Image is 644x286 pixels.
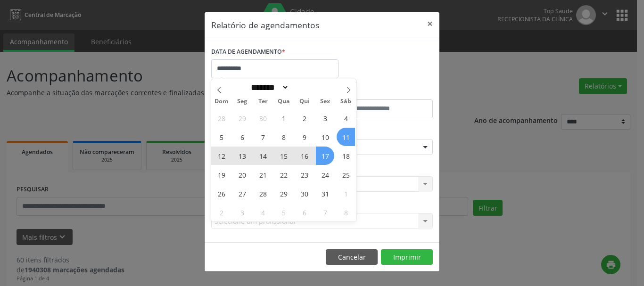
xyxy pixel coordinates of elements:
span: Outubro 27, 2025 [233,184,251,203]
span: Outubro 12, 2025 [212,147,231,165]
span: Setembro 30, 2025 [254,109,272,127]
span: Outubro 3, 2025 [316,109,334,127]
span: Novembro 4, 2025 [254,203,272,221]
span: Outubro 2, 2025 [295,109,314,127]
span: Novembro 6, 2025 [295,203,314,221]
span: Outubro 22, 2025 [274,165,293,184]
span: Outubro 31, 2025 [316,184,334,203]
span: Outubro 5, 2025 [212,128,231,146]
span: Outubro 19, 2025 [212,165,231,184]
span: Qui [294,98,315,105]
span: Outubro 23, 2025 [295,165,314,184]
span: Outubro 25, 2025 [337,165,355,184]
span: Outubro 6, 2025 [233,128,251,146]
span: Outubro 15, 2025 [274,147,293,165]
span: Outubro 18, 2025 [337,147,355,165]
span: Outubro 20, 2025 [233,165,251,184]
span: Outubro 7, 2025 [254,128,272,146]
span: Setembro 28, 2025 [212,109,231,127]
span: Novembro 3, 2025 [233,203,251,221]
span: Outubro 21, 2025 [254,165,272,184]
span: Ter [253,98,273,105]
span: Outubro 4, 2025 [337,109,355,127]
span: Outubro 30, 2025 [295,184,314,203]
select: Month [248,82,289,92]
label: DATA DE AGENDAMENTO [211,45,285,59]
span: Novembro 1, 2025 [337,184,355,203]
span: Outubro 14, 2025 [254,147,272,165]
h5: Relatório de agendamentos [211,19,319,31]
button: Close [421,12,439,35]
span: Outubro 1, 2025 [274,109,293,127]
span: Dom [211,98,232,105]
span: Novembro 7, 2025 [316,203,334,221]
span: Outubro 9, 2025 [295,128,314,146]
label: ATÉ [324,85,433,99]
span: Outubro 24, 2025 [316,165,334,184]
span: Qua [273,98,294,105]
span: Outubro 16, 2025 [295,147,314,165]
button: Imprimir [381,249,433,265]
span: Seg [232,98,253,105]
span: Novembro 5, 2025 [274,203,293,221]
span: Novembro 2, 2025 [212,203,231,221]
span: Sáb [336,98,356,105]
button: Cancelar [326,249,378,265]
span: Novembro 8, 2025 [337,203,355,221]
span: Outubro 28, 2025 [254,184,272,203]
span: Outubro 8, 2025 [274,128,293,146]
span: Outubro 11, 2025 [337,128,355,146]
span: Outubro 26, 2025 [212,184,231,203]
span: Sex [315,98,336,105]
span: Outubro 29, 2025 [274,184,293,203]
input: Year [289,82,320,92]
span: Outubro 17, 2025 [316,147,334,165]
span: Outubro 10, 2025 [316,128,334,146]
span: Setembro 29, 2025 [233,109,251,127]
span: Outubro 13, 2025 [233,147,251,165]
